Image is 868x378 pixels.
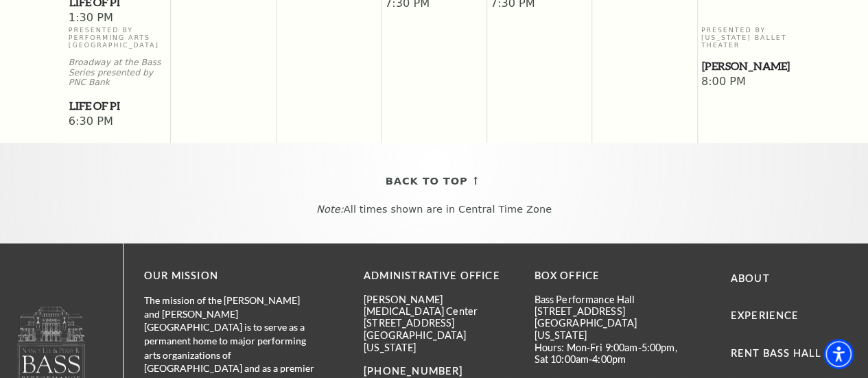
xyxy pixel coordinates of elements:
[534,268,683,285] p: BOX OFFICE
[386,173,468,190] span: Back To Top
[69,11,167,26] span: 1:30 PM
[534,305,683,317] p: [STREET_ADDRESS]
[69,97,167,115] span: Life of Pi
[364,329,513,353] p: [GEOGRAPHIC_DATA][US_STATE]
[13,204,855,215] p: All times shown are in Central Time Zone
[701,75,800,90] span: 8:00 PM
[316,204,344,215] em: Note:
[701,26,800,49] p: Presented By [US_STATE] Ballet Theater
[731,272,770,284] a: About
[702,58,799,75] span: [PERSON_NAME]
[69,115,167,130] span: 6:30 PM
[364,268,513,285] p: Administrative Office
[534,341,683,365] p: Hours: Mon-Fri 9:00am-5:00pm, Sat 10:00am-4:00pm
[534,317,683,341] p: [GEOGRAPHIC_DATA][US_STATE]
[731,346,821,358] a: Rent Bass Hall
[731,309,799,321] a: Experience
[823,339,854,369] div: Accessibility Menu
[534,294,683,305] p: Bass Performance Hall
[364,317,513,329] p: [STREET_ADDRESS]
[69,58,167,88] p: Broadway at the Bass Series presented by PNC Bank
[364,294,513,318] p: [PERSON_NAME][MEDICAL_DATA] Center
[69,26,167,49] p: Presented By Performing Arts [GEOGRAPHIC_DATA]
[144,268,316,285] p: OUR MISSION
